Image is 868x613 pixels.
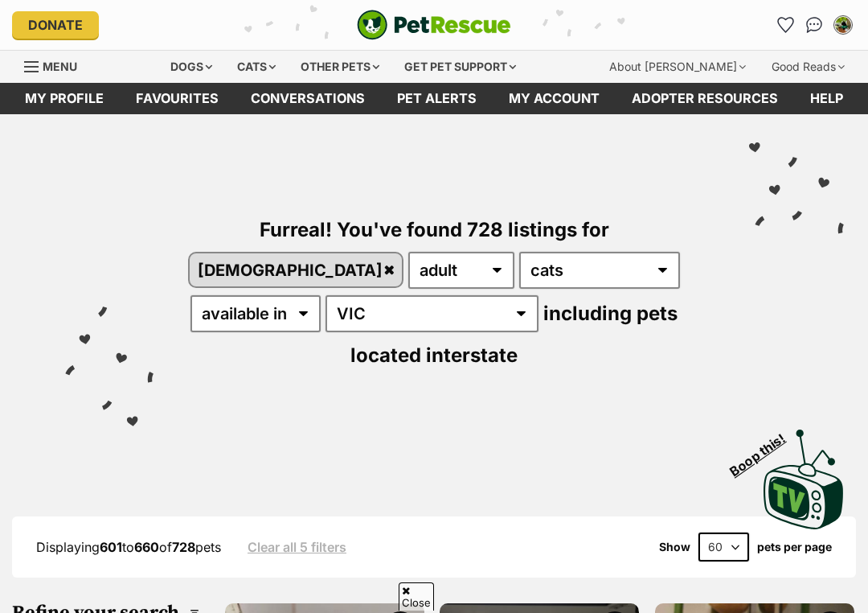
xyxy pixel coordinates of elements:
[357,10,511,40] a: PetRescue
[764,430,844,529] img: PetRescue TV logo
[357,10,511,40] img: logo-cat-932fe2b9b8326f06289b0f2fb663e598f794de774fb13d1741a6617ecf9a85b4.svg
[760,51,856,83] div: Good Reads
[159,51,223,83] div: Dogs
[350,302,678,367] span: including pets located interstate
[190,253,402,286] a: [DEMOGRAPHIC_DATA]
[289,51,391,83] div: Other pets
[36,539,221,555] span: Displaying to of pets
[393,51,527,83] div: Get pet support
[24,51,88,80] a: Menu
[12,11,99,39] a: Donate
[659,541,690,553] span: Show
[794,83,859,114] a: Help
[757,541,832,553] label: pets per page
[598,51,757,83] div: About [PERSON_NAME]
[772,12,798,38] a: Favourites
[801,12,827,38] a: Conversations
[226,51,287,83] div: Cats
[43,60,77,73] span: Menu
[235,83,381,114] a: conversations
[248,540,346,554] a: Clear all 5 filters
[120,83,235,114] a: Favourites
[172,539,195,555] strong: 728
[806,17,823,33] img: chat-41dd97257d64d25036548639549fe6c8038ab92f7586957e7f3b1b290dea8141.svg
[100,539,122,555] strong: 601
[399,582,434,611] span: Close
[616,83,794,114] a: Adopter resources
[727,421,801,479] span: Boop this!
[9,83,120,114] a: My profile
[772,12,856,38] ul: Account quick links
[835,17,851,33] img: Willow Grace profile pic
[381,83,493,114] a: Pet alerts
[764,415,844,533] a: Boop this!
[493,83,616,114] a: My account
[260,218,609,241] span: Furreal! You've found 728 listings for
[134,539,159,555] strong: 660
[830,12,856,38] button: My account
